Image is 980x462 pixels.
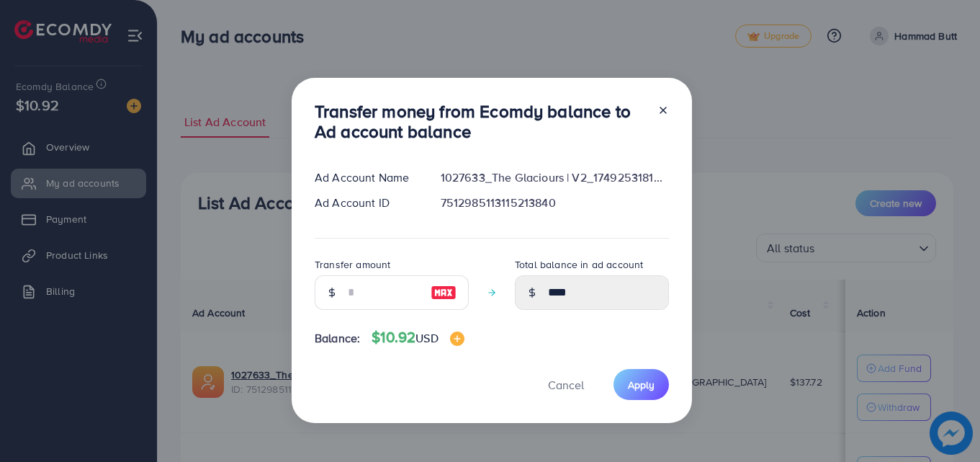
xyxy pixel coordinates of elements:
label: Total balance in ad account [515,257,643,272]
button: Cancel [530,369,602,400]
button: Apply [613,369,669,400]
div: Ad Account ID [303,195,429,211]
div: 1027633_The Glaciours | V2_1749253181585 [429,169,680,186]
div: Ad Account Name [303,169,429,186]
span: Balance: [315,330,360,347]
label: Transfer amount [315,257,390,272]
h3: Transfer money from Ecomdy balance to Ad account balance [315,101,646,143]
img: image [431,284,457,301]
img: image [450,332,464,346]
span: USD [415,330,438,346]
div: 7512985113115213840 [429,195,680,211]
span: Apply [628,378,655,392]
h4: $10.92 [372,329,464,347]
span: Cancel [548,377,584,393]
